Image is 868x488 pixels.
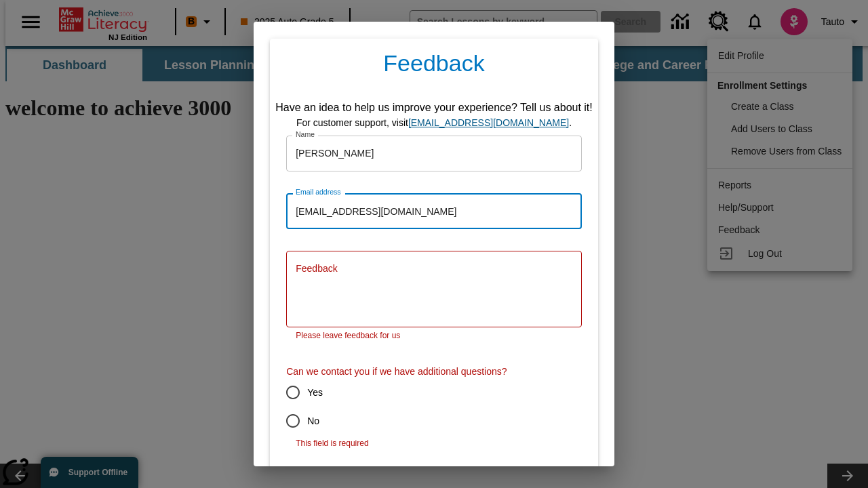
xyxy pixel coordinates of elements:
[408,117,569,128] a: support, will open in new browser tab
[275,116,593,130] div: For customer support, visit .
[307,414,319,428] span: No
[270,39,598,94] h4: Feedback
[296,187,341,197] label: Email address
[296,329,572,343] p: Please leave feedback for us
[286,378,582,435] div: contact-permission
[275,100,593,116] div: Have an idea to help us improve your experience? Tell us about it!
[296,129,315,140] label: Name
[307,386,323,400] span: Yes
